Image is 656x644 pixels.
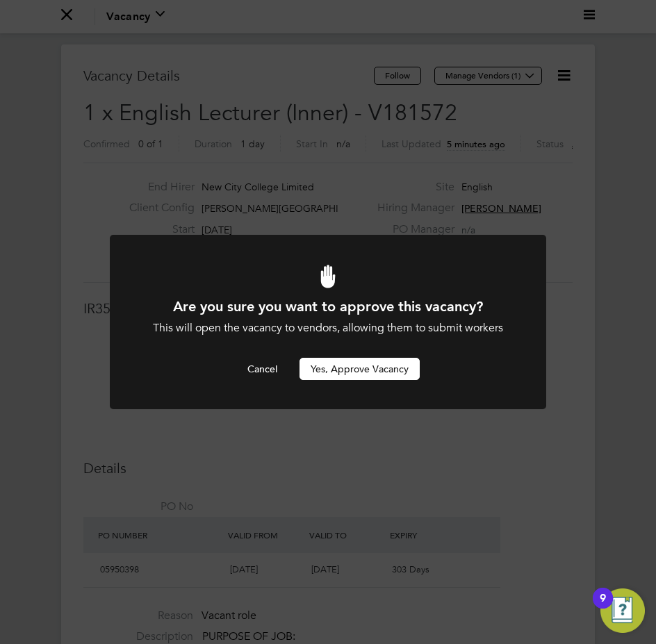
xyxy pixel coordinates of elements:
button: Open Resource Center, 9 new notifications [600,588,645,633]
div: 9 [600,598,606,616]
span: This will open the vacancy to vendors, allowing them to submit workers [153,321,503,335]
button: Cancel [236,358,288,380]
button: Yes, Approve Vacancy [300,358,420,380]
h1: Are you sure you want to approve this vacancy? [147,297,509,315]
